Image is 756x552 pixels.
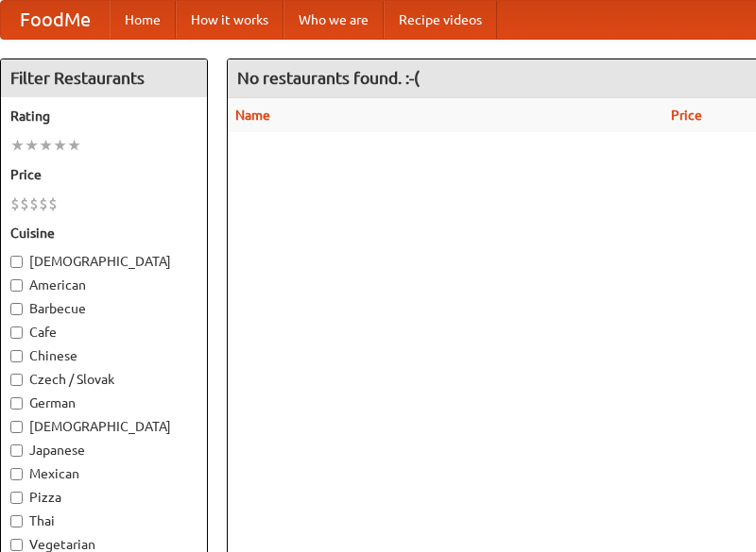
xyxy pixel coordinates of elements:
label: Barbecue [10,299,198,318]
label: Mexican [10,464,198,483]
input: Czech / Slovak [10,374,23,386]
label: Japanese [10,441,198,460]
input: Barbecue [10,303,23,315]
input: Vegetarian [10,539,23,551]
label: American [10,276,198,294]
label: Cafe [10,323,198,342]
input: Chinese [10,350,23,362]
h5: Price [10,165,198,184]
label: Pizza [10,488,198,507]
li: ★ [25,135,39,156]
li: ★ [39,135,53,156]
input: Cafe [10,326,23,339]
a: Who we are [283,1,384,39]
a: Price [671,108,702,123]
input: American [10,279,23,292]
li: ★ [67,135,81,156]
input: Thai [10,515,23,527]
a: How it works [176,1,283,39]
li: ★ [10,135,25,156]
li: $ [39,193,48,214]
input: [DEMOGRAPHIC_DATA] [10,421,23,433]
a: FoodMe [1,1,110,39]
input: [DEMOGRAPHIC_DATA] [10,256,23,268]
label: [DEMOGRAPHIC_DATA] [10,417,198,436]
label: Chinese [10,346,198,365]
label: [DEMOGRAPHIC_DATA] [10,252,198,271]
input: Japanese [10,444,23,457]
li: ★ [53,135,67,156]
input: Mexican [10,468,23,480]
a: Home [110,1,176,39]
label: German [10,393,198,412]
ng-pluralize: No restaurants found. :-( [237,69,420,87]
h5: Cuisine [10,224,198,243]
li: $ [20,193,29,214]
li: $ [10,193,20,214]
label: Czech / Slovak [10,370,198,389]
a: Recipe videos [384,1,497,39]
input: Pizza [10,492,23,504]
label: Thai [10,511,198,530]
a: Name [235,108,270,123]
h4: Filter Restaurants [1,59,207,97]
li: $ [48,193,58,214]
li: $ [29,193,39,214]
input: German [10,397,23,410]
h5: Rating [10,107,198,125]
